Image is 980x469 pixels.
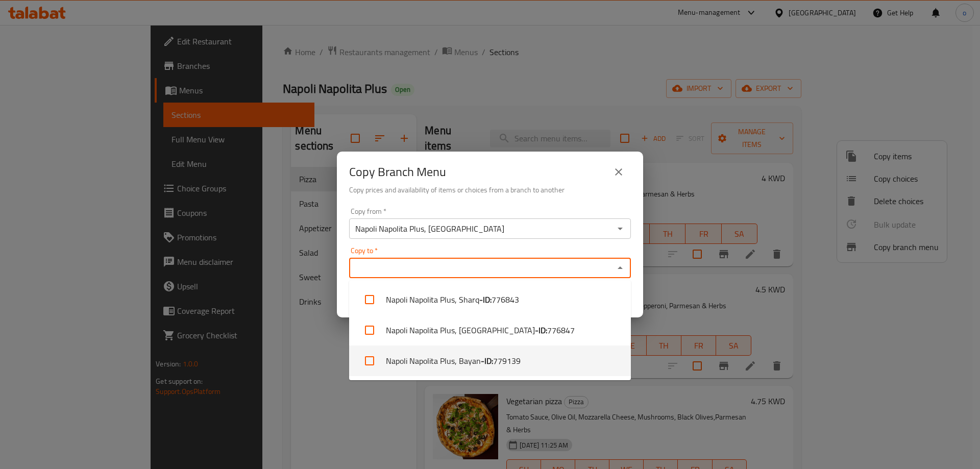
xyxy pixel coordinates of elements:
button: Open [613,221,627,236]
b: - ID: [481,355,493,367]
button: Close [613,261,627,275]
span: 776847 [547,324,575,336]
span: 776843 [492,293,519,306]
li: Napoli Napolita Plus, [GEOGRAPHIC_DATA] [349,315,631,345]
button: close [606,160,631,184]
h2: Copy Branch Menu [349,164,446,180]
b: - ID: [535,324,547,336]
h6: Copy prices and availability of items or choices from a branch to another [349,184,631,195]
b: - ID: [479,293,492,306]
span: 779139 [493,355,521,367]
li: Napoli Napolita Plus, Sharq [349,284,631,315]
li: Napoli Napolita Plus, Bayan [349,345,631,376]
